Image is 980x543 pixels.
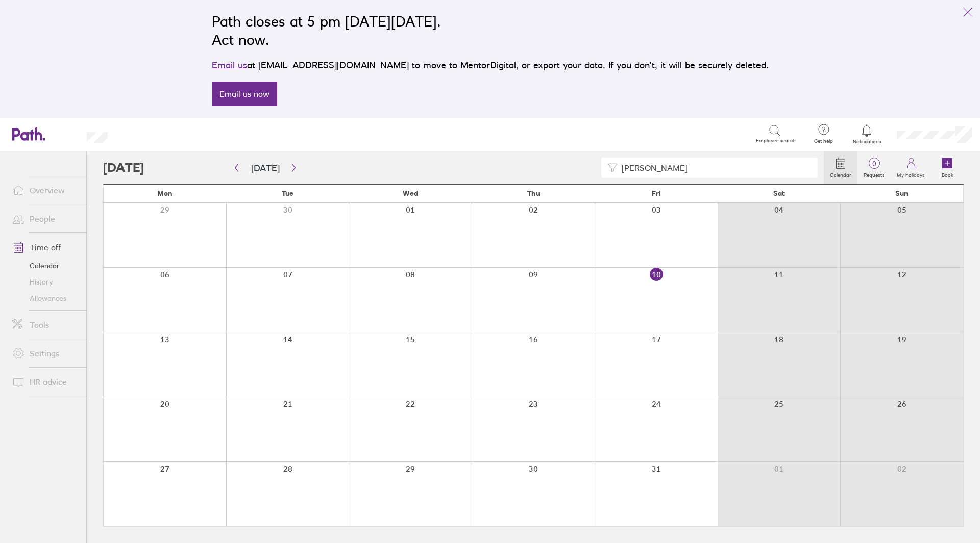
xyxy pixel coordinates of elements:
[895,189,909,197] span: Sun
[4,209,86,229] a: People
[4,343,86,364] a: Settings
[212,60,247,70] a: Email us
[403,189,418,197] span: Wed
[212,58,769,72] p: at [EMAIL_ADDRESS][DOMAIN_NAME] to move to MentorDigital, or export your data. If you don’t, it w...
[850,123,884,145] a: Notifications
[891,151,931,184] a: My holidays
[4,315,86,335] a: Tools
[824,151,857,184] a: Calendar
[773,189,785,197] span: Sat
[4,257,86,274] a: Calendar
[135,129,161,138] div: Search
[931,151,964,184] a: Book
[4,290,86,306] a: Allowances
[824,169,857,178] label: Calendar
[857,169,891,178] label: Requests
[4,180,86,200] a: Overview
[857,160,891,168] span: 0
[807,138,840,144] span: Get help
[243,160,288,176] button: [DATE]
[936,169,960,178] label: Book
[850,139,884,145] span: Notifications
[891,169,931,178] label: My holidays
[756,138,796,144] span: Employee search
[157,189,173,197] span: Mon
[857,151,891,184] a: 0Requests
[527,189,540,197] span: Thu
[652,189,661,197] span: Fri
[4,274,86,290] a: History
[4,372,86,392] a: HR advice
[212,12,769,49] h2: Path closes at 5 pm [DATE][DATE]. Act now.
[618,158,812,177] input: Filter by employee
[4,237,86,257] a: Time off
[282,189,293,197] span: Tue
[212,82,277,106] a: Email us now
